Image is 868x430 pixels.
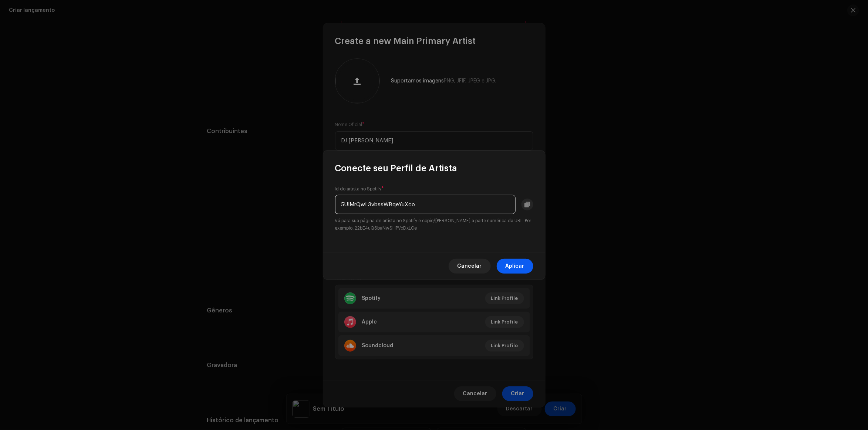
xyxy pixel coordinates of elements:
[335,195,516,214] input: e.g. 22bE4uQ6baNwSHPVcDxLCe
[335,162,457,174] span: Conecte seu Perfil de Artista
[335,186,384,192] label: Id do artista no Spotify
[457,259,482,274] span: Cancelar
[497,259,533,274] button: Aplicar
[335,217,533,232] small: Vá para sua página de artista no Spotify e copie/[PERSON_NAME] a parte numérica da URL. Por exemp...
[506,259,524,274] span: Aplicar
[449,259,491,274] button: Cancelar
